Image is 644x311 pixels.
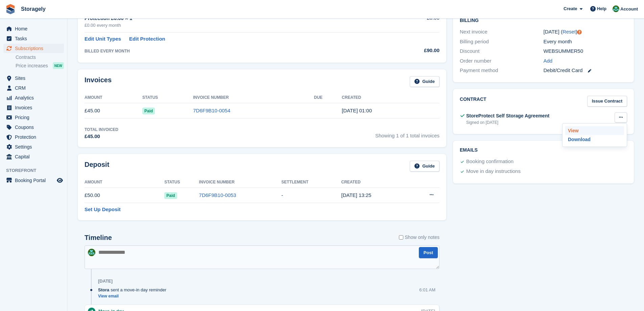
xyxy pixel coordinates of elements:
img: stora-icon-8386f47178a22dfd0bd8f6a31ec36ba5ce8667c1dd55bd0f319d3a0aa187defe.svg [5,4,16,14]
div: BILLED EVERY MONTH [85,48,382,54]
h2: Contract [460,96,486,107]
div: £0.00 every month [85,22,382,29]
div: 6:01 AM [419,287,435,293]
div: Next invoice [460,28,543,36]
span: Invoices [15,103,55,112]
input: Show only notes [399,234,403,241]
h2: Deposit [85,161,109,172]
a: menu [3,93,64,103]
a: Reset [563,29,576,35]
span: Price increases [16,63,48,69]
span: Pricing [15,113,55,122]
span: Storefront [6,167,67,174]
span: Protection [15,132,55,142]
a: menu [3,24,64,34]
a: View email [98,293,170,299]
a: menu [3,176,64,185]
th: Amount [85,177,164,188]
div: Move in day instructions [466,168,521,176]
a: menu [3,152,64,161]
a: Edit Unit Types [85,35,121,43]
a: Add [544,57,553,65]
th: Invoice Number [193,92,314,103]
a: 7D6F9B10-0054 [193,108,230,113]
div: Discount [460,47,543,55]
img: Notifications [88,249,95,256]
a: menu [3,132,64,142]
span: Settings [15,142,55,152]
div: Tooltip anchor [576,29,582,35]
label: Show only notes [399,234,439,241]
span: Stora [98,287,109,293]
td: - [281,188,341,203]
div: Booking confirmation [466,158,514,166]
td: £50.00 [85,188,164,203]
span: CRM [15,83,55,93]
td: £45.00 [85,103,142,118]
div: WEBSUMMER50 [544,47,627,55]
div: [DATE] [98,279,113,284]
span: Subscriptions [15,44,55,53]
td: £0.00 [382,10,439,32]
a: menu [3,34,64,43]
div: NEW [53,62,64,69]
a: Guide [410,161,439,172]
time: 2025-08-28 00:00:44 UTC [342,108,372,113]
a: Storagely [18,3,48,15]
a: 7D6F9B10-0053 [199,192,236,198]
div: StoreProtect Self Storage Agreement [466,112,549,119]
th: Created [342,92,439,103]
a: menu [3,113,64,122]
th: Amount [85,92,142,103]
a: menu [3,103,64,112]
a: Issue Contract [587,96,627,107]
a: View [565,126,624,135]
button: Post [419,247,438,258]
div: sent a move-in day reminder [98,287,170,293]
span: Help [597,5,606,12]
a: Edit Protection [129,35,165,43]
div: Every month [544,38,627,46]
span: Coupons [15,123,55,132]
div: [DATE] ( ) [544,28,627,36]
time: 2025-08-27 12:25:17 UTC [341,192,371,198]
span: Analytics [15,93,55,103]
span: Home [15,24,55,34]
th: Status [142,92,193,103]
span: Sites [15,73,55,83]
a: menu [3,123,64,132]
a: Guide [410,76,439,87]
span: Showing 1 of 1 total invoices [375,127,439,140]
span: Tasks [15,34,55,43]
span: Paid [142,108,155,114]
span: Booking Portal [15,176,55,185]
a: Set Up Deposit [85,206,121,214]
div: Signed on [DATE] [466,119,549,126]
h2: Billing [460,17,627,23]
a: Download [565,135,624,144]
img: Notifications [613,5,619,12]
div: Total Invoiced [85,127,118,133]
div: Billing period [460,38,543,46]
a: Price increases NEW [16,62,64,69]
div: Payment method [460,67,543,74]
th: Invoice Number [199,177,282,188]
span: Capital [15,152,55,161]
a: menu [3,83,64,93]
th: Due [314,92,342,103]
th: Settlement [281,177,341,188]
span: Paid [164,192,177,199]
a: menu [3,44,64,53]
div: Debit/Credit Card [544,67,627,74]
a: menu [3,142,64,152]
span: Account [620,6,638,13]
h2: Emails [460,148,627,153]
h2: Timeline [85,234,112,242]
span: Create [564,5,577,12]
a: menu [3,73,64,83]
div: £90.00 [382,47,439,54]
th: Status [164,177,199,188]
div: £45.00 [85,133,118,140]
th: Created [341,177,408,188]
